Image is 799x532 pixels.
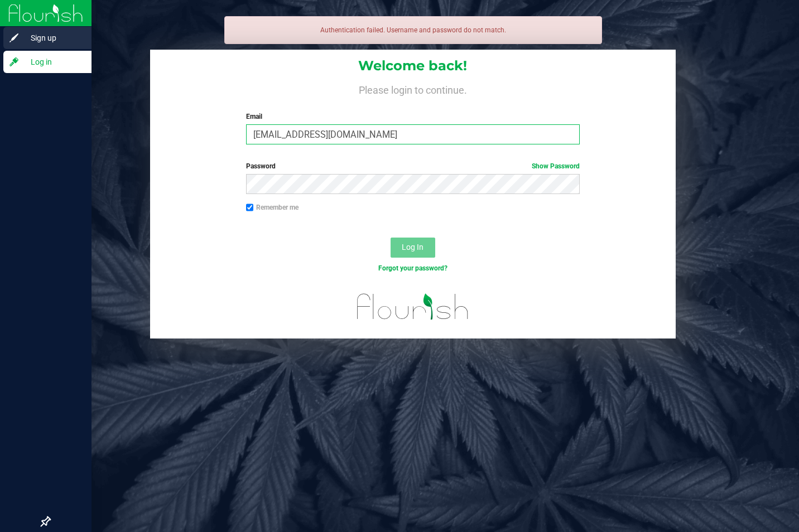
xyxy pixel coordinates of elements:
[246,204,254,211] input: Remember me
[532,162,580,170] a: Show Password
[402,243,423,252] span: Log In
[8,32,20,43] inline-svg: Sign up
[347,286,479,328] img: flourish_logo.svg
[224,16,602,44] div: Authentication failed. Username and password do not match.
[150,59,676,73] h1: Welcome back!
[378,264,447,272] a: Forgot your password?
[8,56,20,67] inline-svg: Log in
[246,162,276,170] span: Password
[391,238,435,258] button: Log In
[246,112,580,122] label: Email
[150,83,676,96] h4: Please login to continue.
[20,55,86,69] span: Log in
[246,202,299,212] label: Remember me
[20,31,86,45] span: Sign up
